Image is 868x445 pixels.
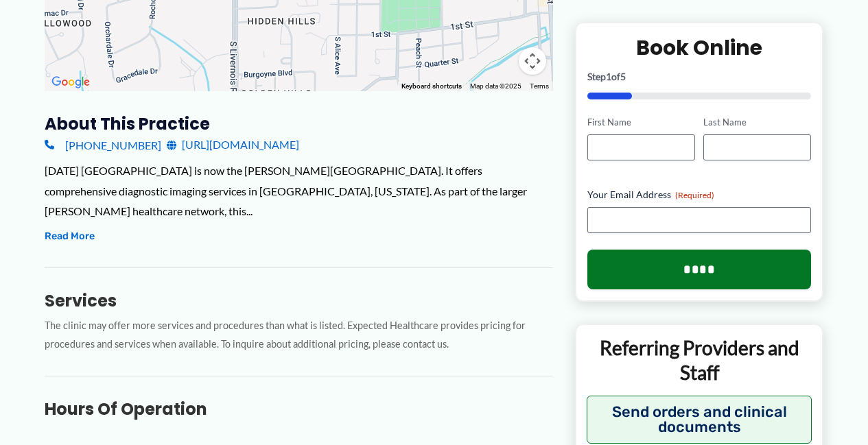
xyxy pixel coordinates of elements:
div: [DATE] [GEOGRAPHIC_DATA] is now the [PERSON_NAME][GEOGRAPHIC_DATA]. It offers comprehensive diagn... [45,160,553,221]
h3: Hours of Operation [45,398,553,420]
button: Send orders and clinical documents [587,395,812,443]
p: Step of [587,72,812,82]
a: [URL][DOMAIN_NAME] [167,134,299,155]
button: Keyboard shortcuts [401,82,462,91]
span: 5 [620,71,626,82]
span: (Required) [675,190,714,200]
span: 1 [606,71,611,82]
label: First Name [587,116,695,129]
label: Last Name [703,116,811,129]
h3: About this practice [45,113,553,134]
label: Your Email Address [587,188,812,202]
button: Map camera controls [519,47,546,75]
button: Read More [45,228,95,245]
span: Map data ©2025 [470,82,521,90]
a: Terms (opens in new tab) [530,82,549,90]
h3: Services [45,290,553,311]
h2: Book Online [587,34,812,61]
a: [PHONE_NUMBER] [45,134,161,155]
img: Google [48,73,93,91]
p: Referring Providers and Staff [587,335,812,385]
p: The clinic may offer more services and procedures than what is listed. Expected Healthcare provid... [45,317,553,354]
a: Open this area in Google Maps (opens a new window) [48,73,93,91]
